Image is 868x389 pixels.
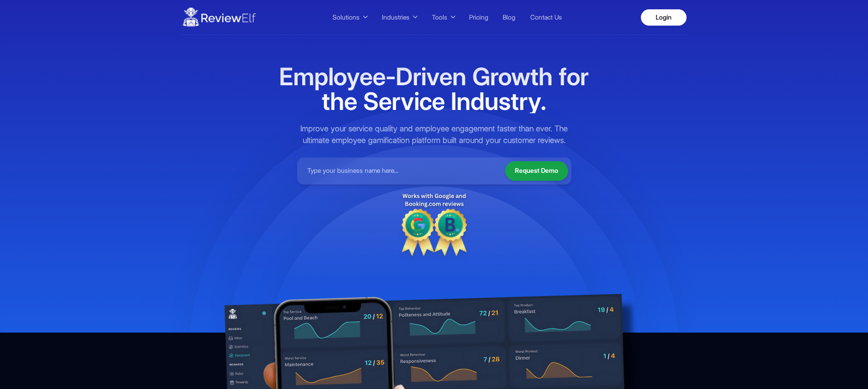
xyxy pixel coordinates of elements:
[333,13,360,22] span: Solutions
[525,11,567,24] a: Contact Us
[498,11,521,24] a: Blog
[278,64,591,113] h1: Employee-Driven Growth for the Service Industry.
[505,161,568,181] button: Request Demo
[464,11,493,24] a: Pricing
[426,10,459,24] button: Tools
[300,161,499,181] input: Type your business name here...
[376,10,422,24] button: Industries
[297,123,571,146] p: Improve your service quality and employee engagement faster than ever. The ultimate employee gami...
[327,10,372,24] button: Solutions
[641,9,687,26] a: Login
[382,13,410,22] span: Industries
[432,13,447,22] span: Tools
[402,191,467,256] img: Discount tag
[182,4,257,30] img: ReviewElf Logo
